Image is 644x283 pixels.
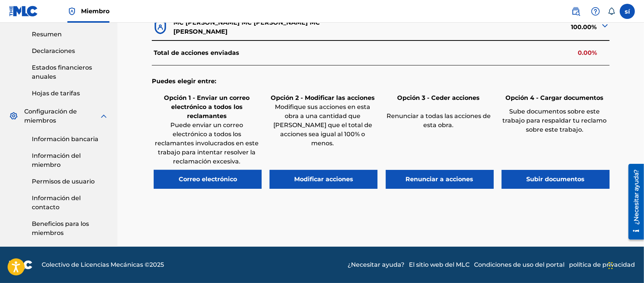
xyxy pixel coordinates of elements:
[606,247,644,283] iframe: Widget de chat
[24,108,77,124] font: Configuración de miembros
[32,194,108,212] a: Información del contacto
[32,30,108,39] a: Resumen
[32,135,108,144] a: Información bancaria
[173,19,320,35] font: MC [PERSON_NAME] MC [PERSON_NAME] MC [PERSON_NAME]
[32,178,95,185] font: Permisos de usuario
[32,151,108,169] a: Información del miembro
[32,63,108,81] a: Estados financieros anuales
[152,78,216,85] font: Puedes elegir entre:
[386,170,494,189] button: Renunciar a acciones
[154,49,239,56] font: Total de acciones enviadas
[32,135,98,143] font: Información bancaria
[179,176,237,183] font: Correo electrónico
[502,170,610,189] button: Subir documentos
[9,112,18,121] img: Configuración de miembros
[150,261,164,268] font: 2025
[99,112,108,121] img: expandir
[9,260,33,269] img: logo
[620,4,635,19] div: Menú de usuario
[387,112,491,129] font: Renunciar a todas las acciones de esta obra.
[578,49,597,56] font: 0.00%
[569,260,635,269] a: política de privacidad
[42,261,150,268] font: Colectivo de Licencias Mecánicas ©
[409,261,469,268] font: El sitio web del MLC
[623,161,644,243] iframe: Centro de recursos
[155,121,259,165] font: Puede enviar un correo electrónico a todos los reclamantes involucrados en este trabajo para inte...
[81,8,109,15] font: Miembro
[32,89,108,98] a: Hojas de tarifas
[32,47,75,54] font: Declaraciones
[608,254,613,277] div: Arrastrar
[502,108,607,133] font: Sube documentos sobre este trabajo para respaldar tu reclamo sobre este trabajo.
[32,64,92,80] font: Estados financieros anuales
[32,31,62,38] font: Resumen
[348,260,404,269] a: ¿Necesitar ayuda?
[270,170,377,189] button: Modificar acciones
[526,176,585,183] font: Subir documentos
[152,19,169,36] img: dfb38c8551f6dcc1ac04.svg
[67,7,76,16] img: Titular de los derechos superior
[271,94,375,101] font: Opción 2 - Modificar las acciones
[164,94,249,120] font: Opción 1 - Enviar un correo electrónico a todos los reclamantes
[32,90,80,97] font: Hojas de tarifas
[9,6,38,17] img: Logotipo del MLC
[568,4,583,19] a: Búsqueda pública
[588,4,603,19] div: Ayuda
[32,219,108,238] a: Beneficios para los miembros
[600,21,610,30] img: alternar-expansión-celda
[569,261,635,268] font: política de privacidad
[32,152,81,168] font: Información del miembro
[505,94,603,101] font: Opción 4 - Cargar documentos
[348,261,404,268] font: ¿Necesitar ayuda?
[154,170,262,189] button: Correo electrónico
[294,176,353,183] font: Modificar acciones
[398,94,480,101] font: Opción 3 - Ceder acciones
[571,7,580,16] img: buscar
[591,7,600,16] img: ayuda
[474,261,564,268] font: Condiciones de uso del portal
[571,23,597,31] font: 100.00%
[273,103,372,147] font: Modifique sus acciones en esta obra a una cantidad que [PERSON_NAME] que el total de acciones sea...
[474,260,564,269] a: Condiciones de uso del portal
[32,47,108,56] a: Declaraciones
[32,194,81,211] font: Información del contacto
[32,177,108,186] a: Permisos de usuario
[406,176,474,183] font: Renunciar a acciones
[608,8,615,15] div: Notificaciones
[32,220,89,236] font: Beneficios para los miembros
[409,260,469,269] a: El sitio web del MLC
